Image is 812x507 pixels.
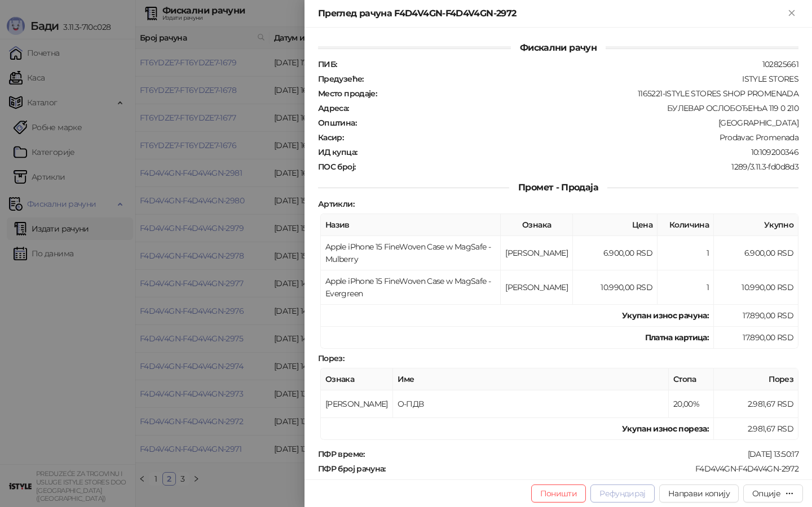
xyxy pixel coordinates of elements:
[714,305,798,327] td: 17.890,00 RSD
[358,118,800,128] div: [GEOGRAPHIC_DATA]
[669,390,714,418] td: 20,00%
[573,214,657,236] th: Цена
[657,214,714,236] th: Количина
[668,488,730,499] span: Направи копију
[318,118,356,128] strong: Општина :
[318,478,375,488] strong: Бројач рачуна :
[318,162,355,172] strong: ПОС број :
[358,147,800,157] div: 10:109200346
[752,488,780,499] div: Опције
[345,132,800,143] div: Prodavac Promenada
[645,332,709,343] strong: Платна картица :
[573,270,657,305] td: 10.990,00 RSD
[365,74,800,84] div: ISTYLE STORES
[657,236,714,270] td: 1
[338,59,800,69] div: 102825661
[318,88,377,99] strong: Место продаје :
[531,484,586,502] button: Поништи
[714,236,798,270] td: 6.900,00 RSD
[321,236,501,270] td: Apple iPhone 15 FineWoven Case w MagSafe - Mulberry
[509,182,607,193] span: Промет - Продаја
[318,353,344,363] strong: Порез :
[590,484,655,502] button: Рефундирај
[659,484,739,502] button: Направи копију
[622,424,709,434] strong: Укупан износ пореза:
[714,418,798,440] td: 2.981,67 RSD
[321,368,393,390] th: Ознака
[321,270,501,305] td: Apple iPhone 15 FineWoven Case w MagSafe - Evergreen
[318,449,365,459] strong: ПФР време :
[356,162,800,172] div: 1289/3.11.3-fd0d8d3
[714,368,798,390] th: Порез
[573,236,657,270] td: 6.900,00 RSD
[318,103,349,113] strong: Адреса :
[501,236,573,270] td: [PERSON_NAME]
[318,7,785,20] div: Преглед рачуна F4D4V4GN-F4D4V4GN-2972
[501,270,573,305] td: [PERSON_NAME]
[376,478,800,488] div: 2840/2972ПП
[321,214,501,236] th: Назив
[366,449,800,459] div: [DATE] 13:50:17
[318,59,337,69] strong: ПИБ :
[393,368,669,390] th: Име
[714,327,798,349] td: 17.890,00 RSD
[350,103,800,113] div: БУЛЕВАР ОСЛОБОЂЕЊА 119 0 210
[318,199,354,209] strong: Артикли :
[743,484,803,502] button: Опције
[511,42,606,53] span: Фискални рачун
[321,390,393,418] td: [PERSON_NAME]
[657,270,714,305] td: 1
[714,390,798,418] td: 2.981,67 RSD
[714,270,798,305] td: 10.990,00 RSD
[714,214,798,236] th: Укупно
[318,132,343,143] strong: Касир :
[318,147,357,157] strong: ИД купца :
[785,7,798,20] button: Close
[393,390,669,418] td: О-ПДВ
[387,464,800,474] div: F4D4V4GN-F4D4V4GN-2972
[318,74,364,84] strong: Предузеће :
[378,88,800,99] div: 1165221-ISTYLE STORES SHOP PROMENADA
[501,214,573,236] th: Ознака
[318,464,386,474] strong: ПФР број рачуна :
[622,310,709,321] strong: Укупан износ рачуна :
[669,368,714,390] th: Стопа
